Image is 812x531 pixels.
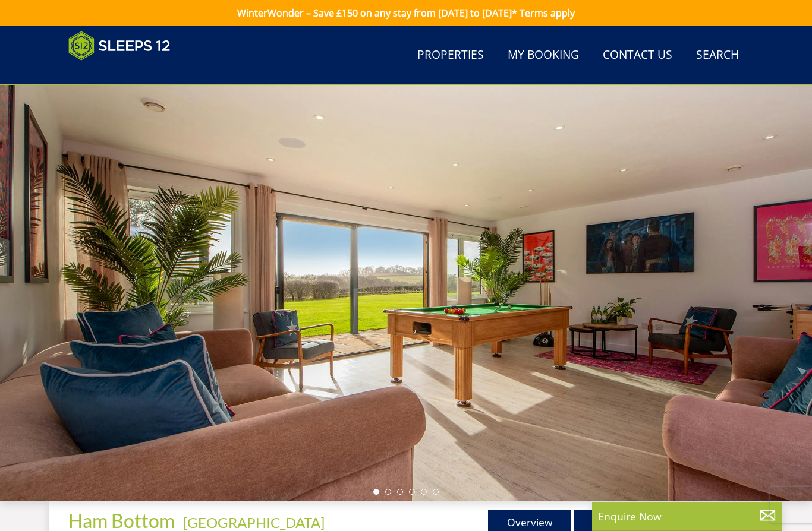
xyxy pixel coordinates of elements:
[183,514,325,531] a: [GEOGRAPHIC_DATA]
[178,514,325,531] span: -
[62,68,187,78] iframe: Customer reviews powered by Trustpilot
[503,42,584,69] a: My Booking
[691,42,744,69] a: Search
[413,42,489,69] a: Properties
[68,31,171,61] img: Sleeps 12
[598,508,776,524] p: Enquire Now
[598,42,677,69] a: Contact Us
